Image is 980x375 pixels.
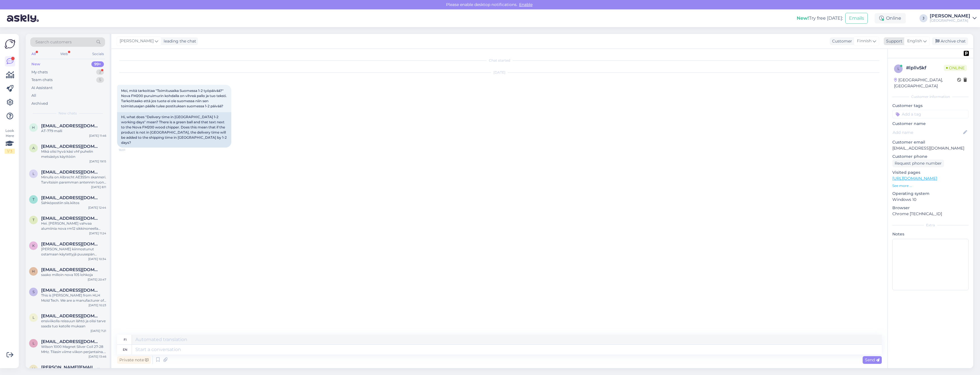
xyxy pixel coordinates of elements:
div: AI Assistant [31,85,53,91]
div: Archived [31,101,48,106]
div: Hi, what does "Delivery time in [GEOGRAPHIC_DATA] 1-2 working days" mean? There is a green ball a... [117,112,231,148]
div: J [919,14,927,22]
span: New chats [59,111,77,116]
img: pd [964,51,969,56]
span: Send [865,357,879,362]
div: Sähköpostiin siis.kiitos [41,200,106,205]
div: Minulla on Albrecht AE355m skanneri. Tarvitsisin paremman antennin tuon teleskoopi antennin tilal... [41,175,106,185]
p: Windows 10 [892,197,969,203]
span: l [33,341,35,345]
div: saako milloin nova 105 lohkoja [41,272,106,277]
div: Private note [117,356,151,364]
div: Team chats [31,77,53,83]
p: Visited pages [892,170,969,176]
img: Askly Logo [5,39,15,49]
span: laaksonen556@gmail.com [41,170,101,175]
p: Notes [892,231,969,237]
span: h [32,125,35,130]
span: l [33,172,35,176]
span: marko.laitala@hotmail.com [41,365,101,370]
div: My chats [31,69,48,75]
div: AT-779 malli [41,128,106,134]
div: [DATE] 10:23 [89,303,106,307]
div: Chat started [117,58,882,63]
span: lacrits68@gmail.com [41,313,101,318]
div: Try free [DATE]: [797,15,843,22]
div: Wilson 1000 Magnet Silver Coil 27-28 MHz. Tilasin viime viikon perjantaina. Milloin toimitus? Ens... [41,344,106,354]
div: Mikä olisi hyvä käsi vhf puhelin metsästys käyttöön [41,149,106,159]
span: l [33,315,35,320]
input: Add name [893,129,962,136]
p: Operating system [892,191,969,197]
div: [DATE] 8:11 [91,185,106,189]
div: Web [59,50,69,58]
span: Enable [517,2,534,7]
div: [GEOGRAPHIC_DATA], [GEOGRAPHIC_DATA] [894,77,957,89]
span: Finnish [857,38,871,44]
div: [DATE] 13:46 [89,354,106,359]
span: Search customers [35,39,72,45]
div: Request phone number [892,160,944,167]
a: [URL][DOMAIN_NAME] [892,176,937,181]
div: # lpllv5kf [906,64,944,71]
div: All [30,50,37,58]
span: hietikonleena@gmail.com [41,123,101,128]
div: Archive chat [932,37,968,45]
div: ensiviikolla reissuun lähtö ja olisi tarve saada tuo katolle mukaan [41,318,106,329]
div: [GEOGRAPHIC_DATA] [930,18,970,23]
a: [PERSON_NAME][GEOGRAPHIC_DATA] [930,14,977,23]
p: Customer phone [892,154,969,160]
button: Emails [845,13,868,24]
div: [DATE] 20:47 [88,277,106,282]
b: New! [797,15,809,21]
p: [EMAIL_ADDRESS][DOMAIN_NAME] [892,145,969,151]
p: Customer email [892,139,969,145]
span: Online [944,65,967,71]
span: 16:01 [119,148,140,152]
span: lacrits68@gmail.com [41,339,101,344]
div: Support [884,38,902,44]
div: Look Here [5,128,15,154]
div: Customer information [892,94,969,99]
div: This is [PERSON_NAME] from HLH Mold Tech. We are a manufacturer of prototypes, CNC machining in m... [41,293,106,303]
div: [PERSON_NAME] kiinnostunut ostamaan käytettyjä puusepän teollisuus koneita? [41,247,106,257]
div: All [31,93,36,98]
p: Browser [892,205,969,211]
span: T [33,197,35,201]
span: h [32,269,35,273]
div: New [31,61,40,67]
p: Customer name [892,121,969,127]
div: fi [124,335,126,344]
span: s [33,290,35,294]
div: 1 / 3 [5,149,15,154]
div: [DATE] 11:46 [89,134,106,138]
span: m [32,367,35,371]
span: T [33,218,35,222]
span: apajantila@gmail.com [41,144,101,149]
p: See more ... [892,183,969,188]
div: [DATE] 12:44 [88,205,106,210]
div: Extra [892,223,969,228]
div: 2 [96,69,104,75]
p: Chrome [TECHNICAL_ID] [892,211,969,217]
div: 5 [96,77,104,83]
div: 99+ [91,61,104,67]
span: English [907,38,922,44]
div: [DATE] 19:15 [89,159,106,164]
div: [DATE] 11:24 [89,231,106,235]
span: katis9910@gmail.com [41,241,101,247]
span: k [32,243,35,248]
span: a [32,146,35,150]
div: Customer [830,38,852,44]
div: [DATE] [117,70,882,75]
span: [PERSON_NAME] [120,38,154,44]
span: Tero.lehtonen85@gmail.com [41,216,101,221]
div: Online [875,13,906,23]
div: en [123,345,127,354]
span: Moi, mitä tarkoittaa "Toimitusaika Suomessa 1-2 työpäivää?" Nova FM200 puruimurin kohdalla on vih... [121,88,228,108]
span: serena@hlhmold.com [41,288,101,293]
div: [DATE] 10:34 [88,257,106,261]
div: Socials [91,50,105,58]
input: Add a tag [892,110,969,118]
div: leading the chat [161,38,196,44]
